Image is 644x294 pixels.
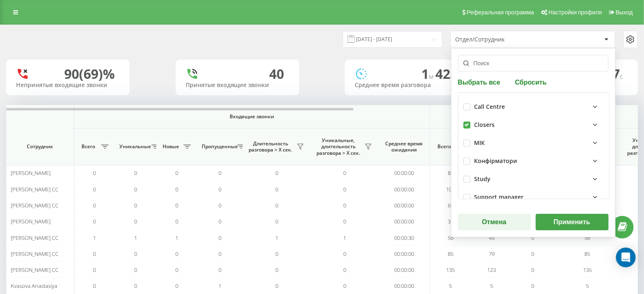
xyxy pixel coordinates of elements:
span: 0 [176,169,179,177]
span: Всего [434,143,455,150]
span: 0 [275,169,278,177]
span: 85 [585,250,591,257]
span: c [450,72,453,81]
span: 0 [135,169,137,177]
span: 0 [343,218,346,225]
span: 42 [435,65,453,83]
span: 0 [219,218,222,225]
span: [PERSON_NAME] CC [11,234,58,241]
span: 0 [135,186,137,193]
span: Настройки профиля [549,9,602,16]
span: 5 [449,282,452,289]
span: 0 [532,266,535,273]
span: 5 [491,282,493,289]
span: 0 [176,266,179,273]
td: 00:00:00 [379,278,430,294]
span: 0 [532,250,535,257]
div: Closers [474,122,495,129]
span: [PERSON_NAME] [11,169,51,177]
span: 0 [219,234,222,241]
span: 123 [488,266,496,273]
span: Kvasova Anastasiya [11,282,57,289]
td: 00:00:30 [379,230,430,246]
span: 0 [275,186,278,193]
span: м [429,72,435,81]
span: 0 [219,186,222,193]
span: 0 [275,250,278,257]
span: 85 [448,250,453,257]
span: 0 [93,282,96,289]
span: [PERSON_NAME] CC [11,266,58,273]
td: 00:00:00 [379,165,430,181]
span: 1 [135,234,137,241]
span: 1 [93,234,96,241]
span: [PERSON_NAME] CC [11,186,58,193]
span: Сотрудник [13,143,67,150]
span: Длительность разговора > Х сек. [247,140,294,153]
span: [PERSON_NAME] CC [11,250,58,257]
span: 5 [586,282,589,289]
div: Study [474,176,491,183]
span: 0 [93,202,96,209]
span: 0 [135,282,137,289]
div: Принятые входящие звонки [186,82,289,89]
span: 0 [275,282,278,289]
span: 0 [343,169,346,177]
div: МІК [474,140,485,147]
input: Поиск [458,55,609,71]
span: 37 [448,218,453,225]
td: 00:00:00 [379,198,430,214]
div: Support manager [474,194,524,201]
td: 00:00:00 [379,262,430,278]
span: 1 [275,234,278,241]
span: 1 [421,65,435,83]
span: 0 [532,282,535,289]
button: Сбросить [513,78,549,86]
span: 0 [219,266,222,273]
span: Реферальная программа [467,9,534,16]
span: 45 [489,234,495,241]
span: 0 [343,266,346,273]
span: 0 [135,202,137,209]
div: Среднее время разговора [355,82,458,89]
div: Open Intercom Messenger [616,248,636,267]
span: 0 [275,202,278,209]
span: 0 [135,266,137,273]
span: 0 [176,250,179,257]
span: 86 [448,169,453,177]
span: [PERSON_NAME] CC [11,202,58,209]
span: 0 [176,202,179,209]
span: Входящие звонки [95,113,408,120]
span: Всего [78,143,99,150]
span: 0 [176,218,179,225]
td: 00:00:00 [379,214,430,230]
div: Call Centre [474,103,505,110]
div: Отдел/Сотрудник [456,36,554,43]
td: 00:00:00 [379,181,430,197]
span: 0 [93,169,96,177]
span: 0 [343,186,346,193]
span: 0 [275,218,278,225]
div: Непринятые входящие звонки [16,82,120,89]
span: c [620,72,623,81]
span: 135 [446,266,455,273]
span: 0 [93,218,96,225]
span: 1 [176,234,179,241]
div: Конфірматори [474,158,518,165]
span: 1 [219,282,222,289]
span: 0 [343,282,346,289]
span: 108 [446,186,455,193]
span: 0 [219,202,222,209]
span: 0 [343,250,346,257]
button: Отмена [458,214,531,230]
span: Выход [616,9,633,16]
td: 00:00:00 [379,246,430,262]
div: 40 [270,66,284,82]
span: Новые [160,143,181,150]
button: Применить [536,214,609,230]
span: 0 [135,250,137,257]
span: 56 [448,234,453,241]
span: 0 [176,282,179,289]
span: 69 [448,202,453,209]
button: Выбрать все [458,78,503,86]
